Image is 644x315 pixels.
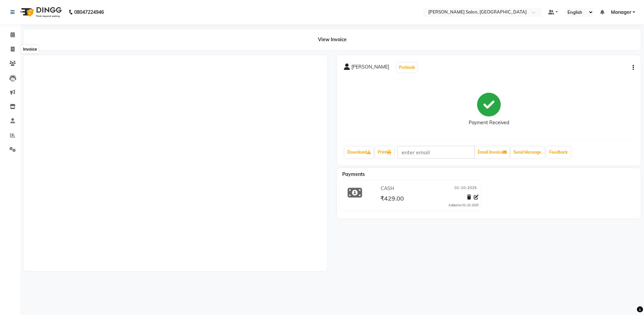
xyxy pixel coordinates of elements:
[74,3,104,22] b: 08047224946
[351,63,389,73] span: [PERSON_NAME]
[397,63,417,72] button: Prebook
[342,171,365,177] span: Payments
[21,45,38,53] div: Invoice
[469,119,509,126] div: Payment Received
[17,3,63,22] img: logo
[380,194,404,204] span: ₹429.00
[455,185,477,192] span: 01-10-2025
[345,147,374,158] a: Download
[381,185,394,192] span: CASH
[397,146,475,159] input: enter email
[448,203,478,208] div: Added on 01-10-2025
[375,147,394,158] a: Print
[475,147,509,158] button: Email Invoice
[24,29,641,50] div: View Invoice
[611,9,631,16] span: Manager
[547,147,570,158] a: Feedback
[511,147,544,158] button: Send Message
